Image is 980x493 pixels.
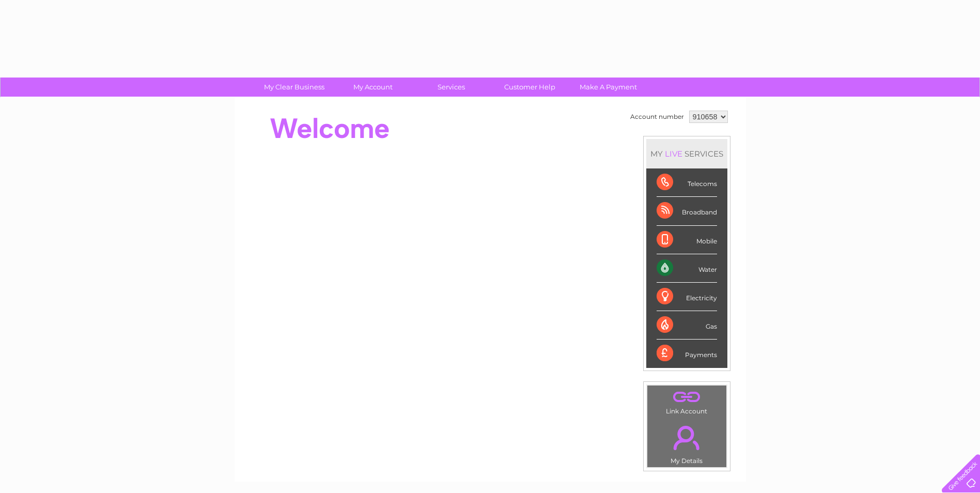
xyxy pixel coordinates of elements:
a: Make A Payment [566,78,651,97]
div: Telecoms [657,168,717,197]
a: My Clear Business [252,78,337,97]
div: Gas [657,311,717,340]
a: . [650,388,724,406]
div: Payments [657,340,717,367]
div: Mobile [657,226,717,254]
a: Services [409,78,494,97]
td: Account number [628,108,687,126]
a: Customer Help [487,78,572,97]
div: Electricity [657,283,717,311]
div: MY SERVICES [646,139,727,168]
a: . [650,420,724,456]
td: My Details [647,417,727,468]
div: Water [657,254,717,283]
td: Link Account [647,385,727,418]
div: Broadband [657,197,717,225]
div: LIVE [663,149,685,159]
a: My Account [330,78,415,97]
